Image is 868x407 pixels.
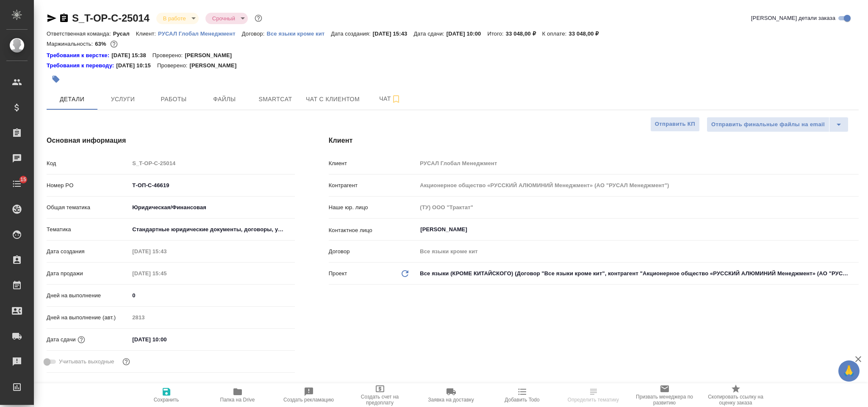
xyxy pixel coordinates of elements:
div: Юридическая/Финансовая [129,200,294,215]
button: Скопировать ссылку на оценку заказа [700,383,771,407]
p: Номер PO [47,181,129,190]
span: Файлы [204,94,245,105]
p: [PERSON_NAME] [189,61,243,70]
p: Итого: [487,30,505,37]
div: В работе [156,13,199,24]
p: Проект [329,269,347,278]
p: К оплате: [542,30,569,37]
p: Дата создания [47,247,129,256]
p: Контрагент [329,181,417,190]
span: 15 [15,175,31,184]
div: split button [707,117,849,132]
input: Пустое поле [417,157,859,169]
p: Код [47,159,129,168]
p: [DATE] 15:38 [111,51,153,60]
input: Пустое поле [129,157,294,169]
p: Дней на выполнение [47,291,129,300]
span: Сохранить [154,397,179,403]
span: Добавить Todo [505,397,539,403]
a: Требования к переводу: [47,61,116,70]
p: Клиент [329,159,417,168]
p: 33 048,00 ₽ [506,30,542,37]
span: Определить тематику [568,397,619,403]
span: 🙏 [842,362,856,380]
p: 33 048,00 ₽ [569,30,605,37]
p: Дата сдачи: [413,30,446,37]
input: Пустое поле [417,245,859,257]
div: Стандартные юридические документы, договоры, уставы [129,222,294,237]
input: ✎ Введи что-нибудь [129,289,294,302]
h4: Основная информация [47,136,295,146]
span: Призвать менеджера по развитию [634,394,695,406]
button: Создать рекламацию [273,383,344,407]
p: Проверено: [153,51,185,60]
input: Пустое поле [417,201,859,213]
button: Добавить Todo [487,383,558,407]
p: Ответственная команда: [47,30,113,37]
a: 15 [2,173,32,194]
p: Общая тематика [47,203,129,212]
span: Отправить финальные файлы на email [711,120,825,130]
button: Добавить тэг [47,70,65,89]
span: Smartcat [255,94,296,105]
button: Папка на Drive [202,383,273,407]
a: Требования к верстке: [47,51,111,60]
p: Дата продажи [47,269,129,278]
span: Услуги [103,94,143,105]
p: Проверено: [157,61,190,70]
button: Скопировать ссылку для ЯМессенджера [47,13,57,23]
button: Скопировать ссылку [59,13,69,23]
p: Контактное лицо [329,226,417,235]
p: Маржинальность: [47,41,95,47]
p: Тематика [47,225,129,234]
a: РУСАЛ Глобал Менеджмент [158,30,242,37]
span: Скопировать ссылку на оценку заказа [705,394,766,406]
button: Open [854,229,856,230]
p: Все языки кроме кит [266,30,331,37]
p: Дней на выполнение (авт.) [47,313,129,322]
button: 7491.00 RUB; 1393.65 UAH; [108,39,119,50]
button: Выбери, если сб и вс нужно считать рабочими днями для выполнения заказа. [121,356,132,367]
p: Договор: [242,30,267,37]
span: Чат [370,94,410,104]
p: [PERSON_NAME] [185,51,238,60]
h4: Клиент [329,136,859,146]
span: Папка на Drive [220,397,255,403]
span: Учитывать выходные [59,357,114,366]
svg: Подписаться [391,94,401,104]
div: Нажми, чтобы открыть папку с инструкцией [47,61,116,70]
button: Сохранить [131,383,202,407]
p: [DATE] 10:15 [116,61,157,70]
input: Пустое поле [129,267,203,280]
span: Создать счет на предоплату [349,394,410,406]
button: Доп статусы указывают на важность/срочность заказа [253,13,264,24]
p: Наше юр. лицо [329,203,417,212]
button: Если добавить услуги и заполнить их объемом, то дата рассчитается автоматически [76,334,87,345]
span: Работы [153,94,194,105]
div: Нажми, чтобы открыть папку с инструкцией [47,51,111,60]
p: Клиент: [136,30,158,37]
input: Пустое поле [129,311,294,324]
input: Пустое поле [417,179,859,191]
div: В работе [205,13,248,24]
p: [DATE] 10:00 [446,30,488,37]
div: Все языки (КРОМЕ КИТАЙСКОГО) (Договор "Все языки кроме кит", контрагент "Акционерное общество «РУ... [417,266,859,281]
button: В работе [161,15,189,22]
p: Русал [113,30,136,37]
button: Срочный [210,15,238,22]
button: Создать счет на предоплату [344,383,416,407]
p: [DATE] 15:43 [373,30,414,37]
p: Дата сдачи [47,335,76,344]
button: Определить тематику [558,383,629,407]
button: Призвать менеджера по развитию [629,383,700,407]
a: Все языки кроме кит [266,30,331,37]
button: Отправить финальные файлы на email [707,117,829,132]
p: Договор [329,247,417,256]
span: [PERSON_NAME] детали заказа [751,14,835,22]
p: 63% [95,41,108,47]
span: Создать рекламацию [283,397,334,403]
a: S_T-OP-C-25014 [72,12,150,24]
button: Отправить КП [650,117,700,132]
p: Дата создания: [331,30,372,37]
input: ✎ Введи что-нибудь [129,179,294,191]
